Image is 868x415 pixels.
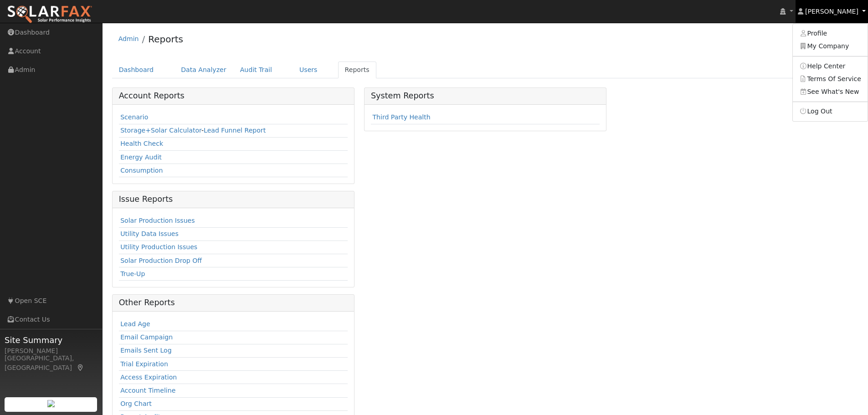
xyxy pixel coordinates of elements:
span: Site Summary [5,334,98,346]
a: Third Party Health [372,113,430,121]
a: Scenario [120,113,148,121]
h5: Account Reports [119,91,348,101]
a: Admin [118,35,139,42]
a: Utility Data Issues [120,230,179,237]
a: Email Campaign [120,333,173,341]
a: See What's New [793,85,868,98]
h5: System Reports [371,91,600,101]
a: Reports [148,34,183,45]
a: Reports [338,61,376,78]
a: Account Timeline [120,387,175,394]
a: Solar Production Drop Off [120,257,202,264]
img: SolarFax [7,5,92,24]
a: Map [77,364,85,371]
td: - [119,124,348,137]
a: Data Analyzer [174,61,233,78]
a: Trial Expiration [120,360,168,368]
a: Utility Production Issues [120,243,197,251]
a: Solar Production Issues [120,217,195,224]
a: Org Chart [120,400,152,407]
a: Lead Age [120,320,150,328]
div: [PERSON_NAME] [5,346,98,356]
a: Help Center [793,60,868,72]
a: Lead Funnel Report [204,127,266,134]
span: [PERSON_NAME] [805,8,858,15]
a: True-Up [120,270,145,277]
a: Audit Trail [233,61,279,78]
a: Health Check [120,140,163,147]
a: Terms Of Service [793,72,868,85]
a: Storage+Solar Calculator [120,127,201,134]
a: Emails Sent Log [120,347,172,354]
a: Log Out [793,105,868,118]
a: Energy Audit [120,154,162,161]
a: Users [293,61,324,78]
a: Access Expiration [120,374,177,381]
h5: Issue Reports [119,195,348,204]
div: [GEOGRAPHIC_DATA], [GEOGRAPHIC_DATA] [5,354,98,373]
a: Profile [793,27,868,40]
a: Consumption [120,167,163,174]
h5: Other Reports [119,298,348,307]
a: Dashboard [112,61,161,78]
a: My Company [793,40,868,53]
img: retrieve [47,400,55,407]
